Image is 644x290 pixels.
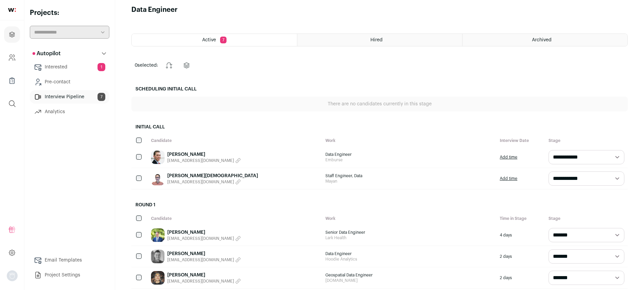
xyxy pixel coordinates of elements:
[4,26,20,43] a: Projects
[30,90,109,104] a: Interview Pipeline7
[131,120,628,134] h2: Initial Call
[30,60,109,74] a: Interested1
[500,154,517,160] a: Add time
[135,62,158,69] span: selected:
[220,37,227,43] span: 7
[500,176,517,181] a: Add time
[33,49,61,58] p: Autopilot
[98,93,105,101] span: 7
[496,212,545,225] div: Time in Stage
[4,49,20,66] a: Company and ATS Settings
[167,278,234,284] span: [EMAIL_ADDRESS][DOMAIN_NAME]
[30,75,109,89] a: Pre-contact
[496,246,545,267] div: 2 days
[30,47,109,60] button: Autopilot
[4,72,20,89] a: Company Lists
[545,212,628,225] div: Stage
[167,278,241,284] button: [EMAIL_ADDRESS][DOMAIN_NAME]
[131,5,177,15] h1: Data Engineer
[148,212,322,225] div: Candidate
[325,152,493,157] span: Data Engineer
[167,172,258,179] a: [PERSON_NAME][DEMOGRAPHIC_DATA]
[496,134,545,147] div: Interview Date
[325,272,493,278] span: Geospatial Data Engineer
[167,236,234,241] span: [EMAIL_ADDRESS][DOMAIN_NAME]
[135,63,137,68] span: 0
[325,256,493,262] span: Hoodie Analytics
[325,173,493,179] span: Staff Engineer, Data
[151,172,165,185] img: 86444610268cee0384216f7961594ba4c2a26ae2ce146870cea8a7ec9d84efd3
[167,250,241,257] a: [PERSON_NAME]
[167,257,234,263] span: [EMAIL_ADDRESS][DOMAIN_NAME]
[30,268,109,282] a: Project Settings
[325,235,493,241] span: Lark Health
[325,230,493,235] span: Senior Data Engineer
[167,158,234,163] span: [EMAIL_ADDRESS][DOMAIN_NAME]
[167,236,241,241] button: [EMAIL_ADDRESS][DOMAIN_NAME]
[496,267,545,288] div: 2 days
[167,272,241,278] a: [PERSON_NAME]
[167,179,258,185] button: [EMAIL_ADDRESS][DOMAIN_NAME]
[98,63,105,71] span: 1
[151,150,165,164] img: 54369ea3bec04e9c056eefe4edb593ea465e4f35392ac0881837519d7a4c712f
[7,270,18,281] button: Open dropdown
[151,271,165,285] img: 2ad1e4f078ec39efbad5f5c8aad166084ed6498577fa646729ea8f547dc5a3bc.jpg
[30,8,109,18] h2: Projects:
[322,134,496,147] div: Work
[30,253,109,267] a: Email Templates
[30,105,109,119] a: Analytics
[151,228,165,242] img: dcee24752c18bbbafee74b5e4f21808a9584b7dd2c907887399733efc03037c0
[325,157,493,163] span: Emburse
[202,38,216,42] span: Active
[545,134,628,147] div: Stage
[167,179,234,185] span: [EMAIL_ADDRESS][DOMAIN_NAME]
[322,212,496,225] div: Work
[131,82,628,97] h2: Scheduling Initial Call
[325,179,493,184] span: Mayan
[370,38,383,42] span: Hired
[167,257,241,263] button: [EMAIL_ADDRESS][DOMAIN_NAME]
[297,34,462,46] a: Hired
[151,250,165,263] img: 68531edce28b86cf796d066e57f92d8e3b2083295dcaab3034244b8c7774c205
[167,229,241,236] a: [PERSON_NAME]
[496,225,545,246] div: 4 days
[8,8,16,12] img: wellfound-shorthand-0d5821cbd27db2630d0214b213865d53afaa358527fdda9d0ea32b1df1b89c2c.svg
[167,158,241,163] button: [EMAIL_ADDRESS][DOMAIN_NAME]
[7,270,18,281] img: nopic.png
[131,198,628,212] h2: Round 1
[131,97,628,111] div: There are no candidates currently in this stage
[148,134,322,147] div: Candidate
[325,251,493,256] span: Data Engineer
[463,34,627,46] a: Archived
[532,38,552,42] span: Archived
[167,151,241,158] a: [PERSON_NAME]
[325,278,493,283] span: [DOMAIN_NAME]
